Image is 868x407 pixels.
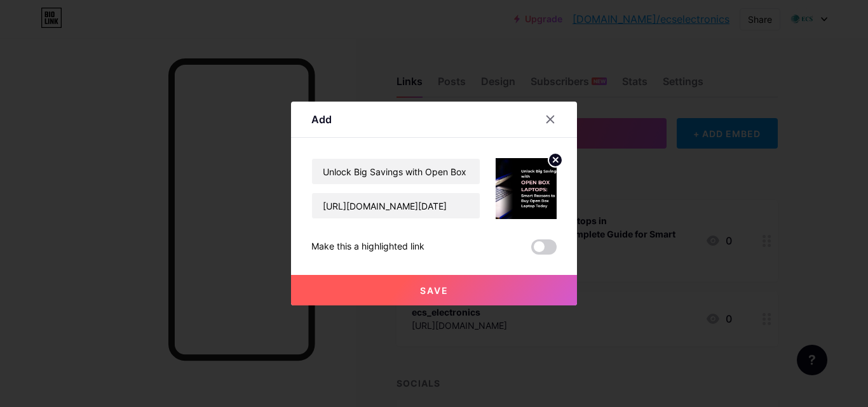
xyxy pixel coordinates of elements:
[496,158,557,219] img: link_thumbnail
[311,239,424,255] div: Make this a highlighted link
[420,285,449,296] span: Save
[311,112,332,127] div: Add
[291,275,577,305] button: Save
[312,193,480,218] input: URL
[312,159,480,184] input: Title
